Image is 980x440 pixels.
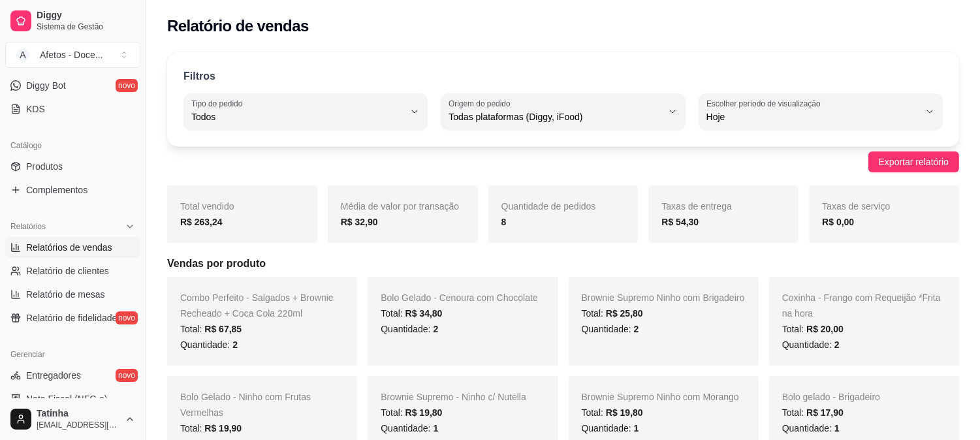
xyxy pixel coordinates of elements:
[405,407,443,418] span: R$ 19,80
[381,308,442,319] span: Total:
[782,324,844,334] span: Total:
[26,311,117,324] span: Relatório de fidelidade
[183,93,428,130] button: Tipo do pedidoTodos
[706,110,919,123] span: Hoje
[5,5,140,37] a: DiggySistema de Gestão
[822,217,854,227] strong: R$ 0,00
[706,98,825,109] label: Escolher período de visualização
[26,183,87,196] span: Complementos
[26,160,63,173] span: Produtos
[5,344,140,365] div: Gerenciar
[183,69,215,84] p: Filtros
[5,75,140,96] a: Diggy Botnovo
[441,93,685,130] button: Origem do pedidoTodas plataformas (Diggy, iFood)
[381,423,438,433] span: Quantidade:
[26,288,105,301] span: Relatório de mesas
[634,324,639,334] span: 2
[204,423,242,433] span: R$ 19,90
[582,407,643,418] span: Total:
[782,392,880,402] span: Bolo gelado - Brigadeiro
[40,48,103,61] div: Afetos - Doce ...
[582,308,643,319] span: Total:
[782,407,844,418] span: Total:
[5,403,140,435] button: Tatinha[EMAIL_ADDRESS][DOMAIN_NAME]
[341,217,378,227] strong: R$ 32,90
[10,221,46,232] span: Relatórios
[37,22,135,32] span: Sistema de Gestão
[501,217,507,227] strong: 8
[5,307,140,328] a: Relatório de fidelidadenovo
[5,260,140,281] a: Relatório de clientes
[37,10,135,22] span: Diggy
[433,423,438,433] span: 1
[5,365,140,386] a: Entregadoresnovo
[191,110,404,123] span: Todos
[180,324,242,334] span: Total:
[582,392,739,402] span: Brownie Supremo Ninho com Morango
[582,324,639,334] span: Quantidade:
[167,256,959,272] h5: Vendas por produto
[782,339,840,350] span: Quantidade:
[782,423,840,433] span: Quantidade:
[5,388,140,409] a: Nota Fiscal (NFC-e)
[26,102,45,116] span: KDS
[232,339,238,350] span: 2
[606,407,643,418] span: R$ 19,80
[5,180,140,200] a: Complementos
[26,79,66,92] span: Diggy Bot
[582,292,745,303] span: Brownie Supremo Ninho com Brigadeiro
[5,42,140,68] button: Select a team
[806,407,844,418] span: R$ 17,90
[37,420,119,430] span: [EMAIL_ADDRESS][DOMAIN_NAME]
[5,156,140,177] a: Produtos
[405,308,443,319] span: R$ 34,80
[180,201,234,212] span: Total vendido
[37,408,119,420] span: Tatinha
[634,423,639,433] span: 1
[180,392,311,418] span: Bolo Gelado - Ninho com Frutas Vermelhas
[433,324,438,334] span: 2
[449,98,514,109] label: Origem do pedido
[879,155,949,169] span: Exportar relatório
[180,292,334,319] span: Combo Perfeito - Salgados + Brownie Recheado + Coca Cola 220ml
[180,423,242,433] span: Total:
[26,241,112,254] span: Relatórios de vendas
[582,423,639,433] span: Quantidade:
[180,217,223,227] strong: R$ 263,24
[782,292,941,319] span: Coxinha - Frango com Requeijão *Frita na hora
[381,407,442,418] span: Total:
[868,151,959,172] button: Exportar relatório
[5,237,140,258] a: Relatórios de vendas
[449,110,661,123] span: Todas plataformas (Diggy, iFood)
[26,369,81,382] span: Entregadores
[26,264,109,277] span: Relatório de clientes
[381,392,526,402] span: Brownie Supremo - Ninho c/ Nutella
[191,98,247,109] label: Tipo do pedido
[661,201,731,212] span: Taxas de entrega
[501,201,596,212] span: Quantidade de pedidos
[167,16,309,37] h2: Relatório de vendas
[699,93,943,130] button: Escolher período de visualizaçãoHoje
[16,48,29,61] span: A
[806,324,844,334] span: R$ 20,00
[661,217,699,227] strong: R$ 54,30
[26,392,107,405] span: Nota Fiscal (NFC-e)
[5,135,140,156] div: Catálogo
[822,201,890,212] span: Taxas de serviço
[381,292,537,303] span: Bolo Gelado - Cenoura com Chocolate
[5,284,140,305] a: Relatório de mesas
[834,339,840,350] span: 2
[606,308,643,319] span: R$ 25,80
[180,339,238,350] span: Quantidade:
[5,99,140,119] a: KDS
[341,201,459,212] span: Média de valor por transação
[204,324,242,334] span: R$ 67,85
[834,423,840,433] span: 1
[381,324,438,334] span: Quantidade:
